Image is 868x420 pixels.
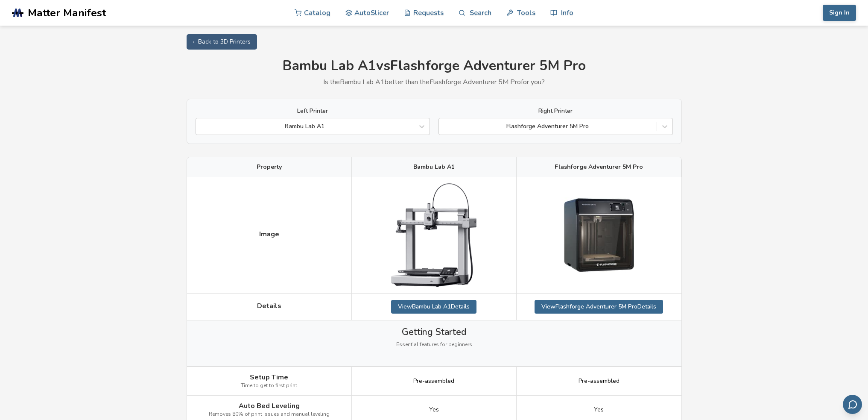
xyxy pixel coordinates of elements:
[823,5,856,21] button: Sign In
[594,406,604,413] span: Yes
[196,108,430,115] label: Left Printer
[579,378,620,385] span: Pre-assembled
[28,7,106,19] span: Matter Manifest
[413,164,455,170] span: Bambu Lab A1
[438,108,673,115] label: Right Printer
[187,34,257,50] a: ← Back to 3D Printers
[556,192,642,278] img: Flashforge Adventurer 5M Pro
[250,373,288,381] span: Setup Time
[200,123,202,130] input: Bambu Lab A1
[391,300,476,314] a: ViewBambu Lab A1Details
[843,395,862,414] button: Send feedback via email
[187,58,682,74] h1: Bambu Lab A1 vs Flashforge Adventurer 5M Pro
[555,164,643,170] span: Flashforge Adventurer 5M Pro
[413,378,454,385] span: Pre-assembled
[429,406,439,413] span: Yes
[241,383,297,389] span: Time to get to first print
[396,342,472,348] span: Essential features for beginners
[402,327,466,337] span: Getting Started
[443,123,445,130] input: Flashforge Adventurer 5M Pro
[259,230,279,238] span: Image
[257,164,282,170] span: Property
[257,302,281,310] span: Details
[239,402,300,410] span: Auto Bed Leveling
[187,78,682,86] p: Is the Bambu Lab A1 better than the Flashforge Adventurer 5M Pro for you?
[535,300,663,314] a: ViewFlashforge Adventurer 5M ProDetails
[209,411,330,417] span: Removes 80% of print issues and manual leveling
[391,183,476,286] img: Bambu Lab A1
